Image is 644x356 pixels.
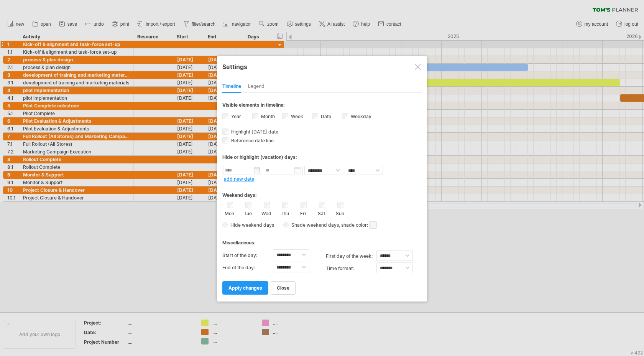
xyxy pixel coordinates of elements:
span: Reference date line [230,138,274,143]
span: , shade color: [339,221,377,230]
label: Sun [335,209,345,216]
div: Visible elements in timeline: [222,102,422,110]
label: Week [289,114,303,119]
div: Settings [222,59,422,73]
div: Hide or highlight (vacation) days: [222,154,422,160]
div: Weekend days: [222,185,422,200]
label: Mon [225,209,234,216]
span: apply changes [228,285,262,291]
label: Month [260,114,275,119]
label: Sat [317,209,326,216]
label: Thu [280,209,289,216]
label: Wed [261,209,271,216]
div: Legend [248,81,264,93]
span: Highlight [DATE] date [230,129,278,135]
label: Weekday [349,114,371,119]
div: Miscellaneous: [222,232,422,247]
label: Time format: [326,262,376,275]
span: click here to change the shade color [369,221,377,229]
div: Timeline [222,81,241,93]
label: Fri [298,209,308,216]
label: first day of the week: [326,250,376,262]
span: Shade weekend days [289,222,339,228]
label: Year [230,114,241,119]
span: Hide weekend days [228,222,274,228]
label: Start of the day: [222,249,273,262]
a: apply changes [222,281,268,295]
label: End of the day: [222,262,273,274]
a: close [271,281,296,295]
span: close [277,285,289,291]
label: Tue [243,209,253,216]
label: Date [319,114,331,119]
a: add new date [224,176,254,182]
